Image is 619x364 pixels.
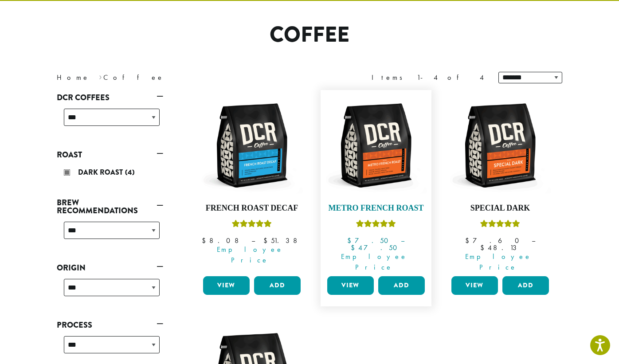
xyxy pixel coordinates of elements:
a: Origin [57,260,163,275]
span: $ [351,243,358,252]
a: Home [57,73,90,82]
span: $ [465,236,473,245]
span: Employee Price [197,244,303,266]
a: Special DarkRated 5.00 out of 5 Employee Price [449,94,551,273]
a: DCR Coffees [57,90,163,105]
button: Add [378,276,425,295]
span: – [532,236,535,245]
a: View [327,276,374,295]
a: French Roast DecafRated 5.00 out of 5 Employee Price [201,94,303,273]
h4: Metro French Roast [325,204,427,213]
span: – [251,236,255,245]
bdi: 51.38 [263,236,302,245]
div: Brew Recommendations [57,218,163,250]
img: DCR-12oz-Metro-French-Roast-Stock-scaled.png [325,94,427,196]
a: Metro French RoastRated 5.00 out of 5 Employee Price [325,94,427,273]
span: $ [347,236,355,245]
button: Add [254,276,301,295]
img: DCR-12oz-Special-Dark-Stock-scaled.png [449,94,551,196]
div: DCR Coffees [57,105,163,137]
bdi: 47.50 [351,243,401,252]
div: Process [57,333,163,364]
div: Rated 5.00 out of 5 [356,219,396,232]
h4: French Roast Decaf [201,204,303,213]
div: Rated 5.00 out of 5 [232,219,272,232]
span: Employee Price [446,251,551,273]
a: Roast [57,147,163,162]
span: Dark Roast [78,167,125,177]
div: Origin [57,275,163,307]
div: Items 1-4 of 4 [372,72,485,83]
span: Employee Price [321,251,427,273]
div: Rated 5.00 out of 5 [480,219,520,232]
h1: Coffee [50,22,569,48]
a: Brew Recommendations [57,195,163,218]
span: $ [480,243,488,252]
button: Add [502,276,549,295]
a: View [451,276,498,295]
img: DCR-12oz-French-Roast-Decaf-Stock-scaled.png [201,94,303,196]
span: › [99,69,102,83]
span: $ [202,236,209,245]
div: Roast [57,162,163,184]
span: $ [263,236,271,245]
bdi: 7.60 [465,236,523,245]
bdi: 7.50 [347,236,392,245]
span: – [401,236,404,245]
a: Process [57,317,163,333]
span: (4) [125,167,135,177]
a: View [203,276,250,295]
bdi: 8.08 [202,236,243,245]
h4: Special Dark [449,204,551,213]
bdi: 48.13 [480,243,520,252]
nav: Breadcrumb [57,72,296,83]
